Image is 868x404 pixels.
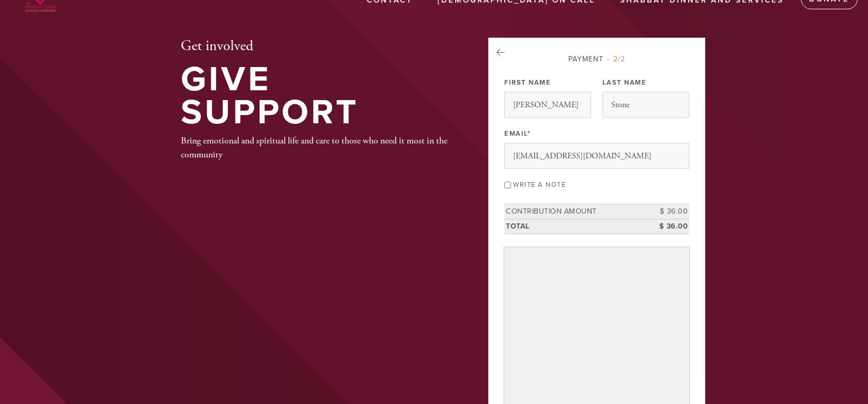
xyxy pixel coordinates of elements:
[181,63,455,130] h1: Give Support
[643,219,689,234] td: $ 36.00
[528,130,531,138] span: This field is required.
[504,129,531,138] label: Email
[602,78,647,87] label: Last Name
[504,204,643,219] td: Contribution Amount
[504,54,689,64] div: Payment
[504,219,643,234] td: Total
[643,204,689,219] td: $ 36.00
[513,181,566,189] label: Write a note
[613,55,618,63] span: 2
[181,134,455,161] div: Bring emotional and spiritual life and care to those who need it most in the community
[607,55,625,63] span: /2
[504,78,551,87] label: First Name
[181,38,455,55] h2: Get involved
